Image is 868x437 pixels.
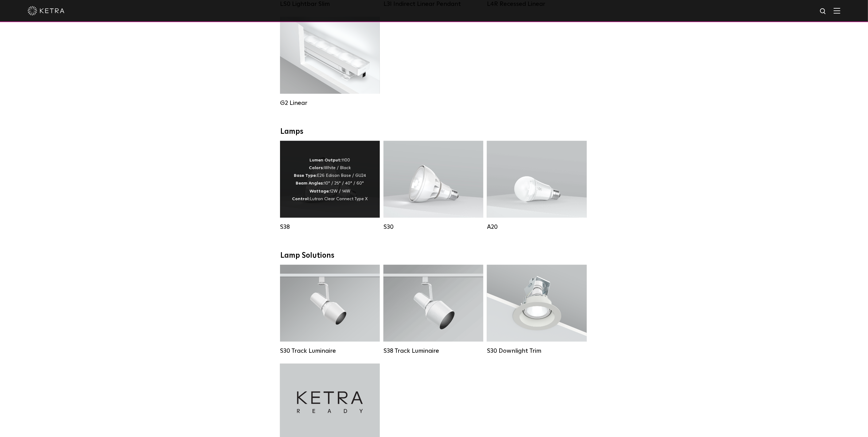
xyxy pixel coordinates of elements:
div: Lamp Solutions [281,251,588,260]
strong: Wattage: [309,189,330,193]
a: S30 Lumen Output:1100Colors:White / BlackBase Type:E26 Edison Base / GU24Beam Angles:15° / 25° / ... [383,141,483,231]
a: G2 Linear Lumen Output:400 / 700 / 1000Colors:WhiteBeam Angles:Flood / [GEOGRAPHIC_DATA] / Narrow... [280,17,380,107]
img: ketra-logo-2019-white [28,6,64,15]
a: A20 Lumen Output:600 / 800Colors:White / BlackBase Type:E26 Edison Base / GU24Beam Angles:Omni-Di... [487,141,587,231]
img: search icon [819,8,827,15]
a: S30 Downlight Trim S30 Downlight Trim [487,265,587,355]
div: S30 Track Luminaire [280,347,380,355]
div: S30 [383,223,483,231]
div: S38 [280,223,380,231]
strong: Beam Angles: [296,181,324,185]
strong: Colors: [309,166,324,170]
strong: Base Type: [294,173,317,178]
div: S38 Track Luminaire [383,347,483,355]
a: S38 Lumen Output:1100Colors:White / BlackBase Type:E26 Edison Base / GU24Beam Angles:10° / 25° / ... [280,141,380,231]
a: S30 Track Luminaire Lumen Output:1100Colors:White / BlackBeam Angles:15° / 25° / 40° / 60° / 90°W... [280,265,380,355]
p: 1100 White / Black E26 Edison Base / GU24 10° / 25° / 40° / 60° 12W / 14W [292,157,368,203]
a: S38 Track Luminaire Lumen Output:1100Colors:White / BlackBeam Angles:10° / 25° / 40° / 60°Wattage... [383,265,483,355]
strong: Lumen Output: [310,158,342,162]
div: S30 Downlight Trim [487,347,587,355]
div: Lamps [281,127,588,136]
strong: Control: [292,197,310,201]
div: A20 [487,223,587,231]
span: Lutron Clear Connect Type X [310,197,368,201]
img: Hamburger%20Nav.svg [834,8,840,14]
div: G2 Linear [280,99,380,107]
